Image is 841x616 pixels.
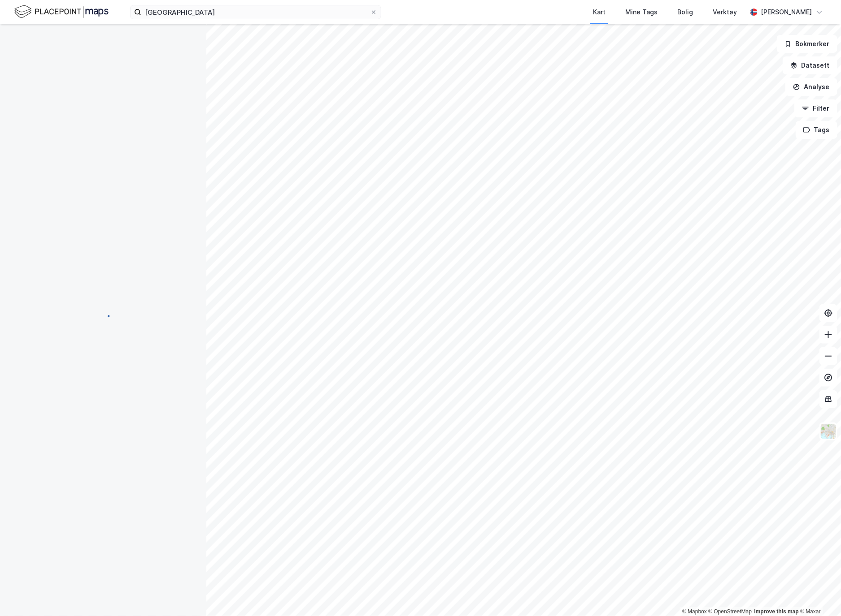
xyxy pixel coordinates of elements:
img: Z [820,423,837,440]
div: [PERSON_NAME] [761,7,812,17]
div: Bolig [677,7,693,17]
button: Analyse [785,78,837,96]
img: logo.f888ab2527a4732fd821a326f86c7f29.svg [14,4,109,20]
img: spinner.a6d8c91a73a9ac5275cf975e30b51cfb.svg [96,308,110,322]
div: Verktøy [713,7,737,17]
a: Mapbox [682,608,707,615]
input: Søk på adresse, matrikkel, gårdeiere, leietakere eller personer [141,5,370,19]
button: Tags [796,121,837,139]
a: OpenStreetMap [709,608,752,615]
div: Mine Tags [625,7,658,17]
button: Bokmerker [777,35,837,53]
iframe: Chat Widget [796,573,841,616]
button: Datasett [783,56,837,74]
button: Filter [794,99,837,117]
a: Improve this map [754,608,799,615]
div: Kart [593,7,606,17]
